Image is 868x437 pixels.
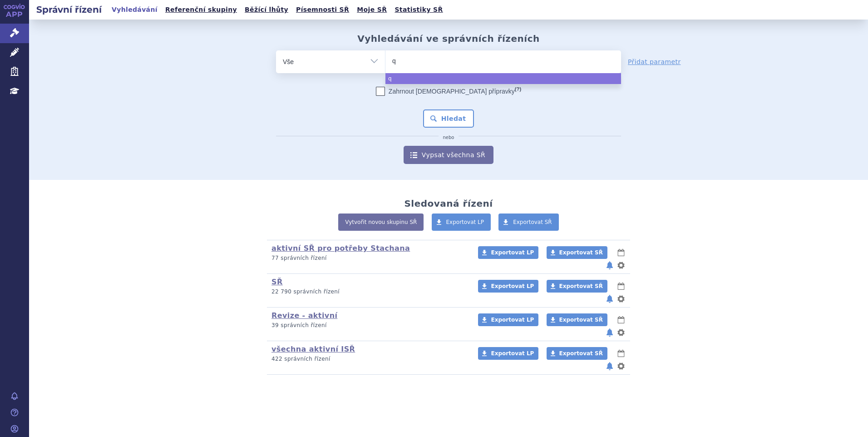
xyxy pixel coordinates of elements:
a: Exportovat LP [478,347,538,360]
a: všechna aktivní ISŘ [271,345,355,353]
p: 39 správních řízení [271,322,466,329]
label: Zahrnout [DEMOGRAPHIC_DATA] přípravky [376,87,521,96]
span: Exportovat SŘ [513,219,552,225]
a: Vypsat všechna SŘ [404,146,493,164]
span: Exportovat SŘ [559,350,603,357]
a: Běžící lhůty [242,4,291,16]
i: nebo [439,135,459,140]
h2: Vyhledávání ve správních řízeních [357,33,540,44]
button: lhůty [616,247,626,258]
p: 77 správních řízení [271,254,466,262]
button: notifikace [605,361,614,372]
button: nastavení [616,293,626,304]
a: Exportovat SŘ [547,280,607,293]
span: Exportovat LP [491,249,534,256]
a: Přidat parametr [628,57,681,66]
a: Moje SŘ [354,4,390,16]
a: Exportovat SŘ [547,246,607,259]
span: Exportovat LP [446,219,484,225]
span: Exportovat LP [491,317,534,323]
h2: Správní řízení [29,3,109,16]
a: Referenční skupiny [163,4,240,16]
button: lhůty [616,281,626,292]
button: notifikace [605,327,614,338]
a: Exportovat LP [478,280,538,293]
button: nastavení [616,327,626,338]
span: Exportovat SŘ [559,317,603,323]
a: Exportovat LP [478,313,538,326]
span: Exportovat SŘ [559,249,603,256]
a: Revize - aktivní [271,311,337,320]
a: Písemnosti SŘ [293,4,352,16]
li: q [385,73,621,84]
a: aktivní SŘ pro potřeby Stachana [271,244,410,253]
a: Vytvořit novou skupinu SŘ [338,214,424,231]
p: 422 správních řízení [271,355,466,363]
button: nastavení [616,260,626,271]
a: Exportovat SŘ [547,313,607,326]
h2: Sledovaná řízení [404,198,493,209]
button: lhůty [616,314,626,325]
abbr: (?) [515,86,521,92]
a: SŘ [271,278,283,286]
span: Exportovat LP [491,283,534,289]
button: nastavení [616,361,626,372]
span: Exportovat LP [491,350,534,357]
button: Hledat [423,109,474,128]
span: Exportovat SŘ [559,283,603,289]
a: Exportovat SŘ [547,347,607,360]
a: Exportovat SŘ [498,214,559,231]
a: Exportovat LP [478,246,538,259]
button: lhůty [616,348,626,359]
a: Vyhledávání [109,4,160,16]
a: Exportovat LP [432,214,491,231]
a: Statistiky SŘ [392,4,445,16]
button: notifikace [605,293,614,304]
p: 22 790 správních řízení [271,288,466,296]
button: notifikace [605,260,614,271]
